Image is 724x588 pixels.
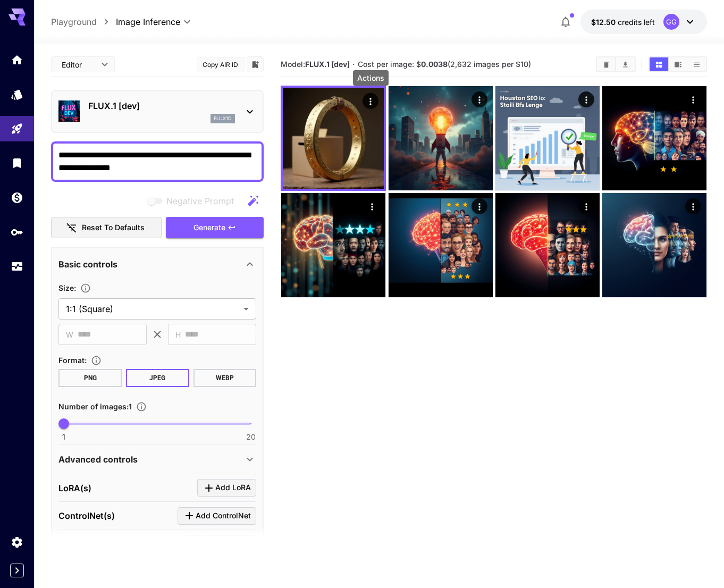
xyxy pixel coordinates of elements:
[578,91,594,107] div: Actions
[283,88,384,189] img: 9k=
[76,283,95,293] button: Adjust the dimensions of the generated image by specifying its width and height in pixels, or sel...
[10,564,24,577] button: Expand sidebar
[58,95,256,128] div: FLUX.1 [dev]flux1d
[62,59,95,70] span: Editor
[353,70,389,86] div: Actions
[145,194,242,207] span: Negative prompts are not compatible with the selected model.
[618,18,655,27] span: credits left
[580,10,707,34] button: $12.499GG
[58,402,132,411] span: Number of images : 1
[352,58,355,71] p: ·
[663,14,679,30] div: GG
[51,15,116,28] nav: breadcrumb
[650,57,668,71] button: Show images in grid view
[602,86,706,190] img: Z
[596,56,636,72] div: Clear ImagesDownload All
[62,432,65,442] span: 1
[197,57,245,72] button: Copy AIR ID
[193,221,225,234] span: Generate
[687,57,706,71] button: Show images in list view
[132,401,151,412] button: Specify how many images to generate in a single request. Each image generation will be charged se...
[11,191,23,204] div: Wallet
[193,369,257,387] button: WEBP
[175,329,181,341] span: H
[126,369,189,387] button: JPEG
[495,193,600,297] img: Z
[649,56,707,72] div: Show images in grid viewShow images in video viewShow images in list view
[51,15,97,28] a: Playground
[495,86,600,190] img: 2Q==
[66,303,239,315] span: 1:1 (Square)
[58,482,91,494] p: LoRA(s)
[11,535,23,549] div: Settings
[58,356,87,365] span: Format :
[51,217,162,239] button: Reset to defaults
[591,18,618,27] span: $12.50
[364,198,380,214] div: Actions
[578,198,594,214] div: Actions
[66,329,73,341] span: W
[471,198,487,214] div: Actions
[11,260,23,273] div: Usage
[246,432,256,442] span: 20
[281,60,350,69] span: Model:
[11,88,23,101] div: Models
[389,193,493,297] img: Z
[421,60,448,69] b: 0.0038
[58,447,256,472] div: Advanced controls
[166,217,264,239] button: Generate
[363,93,378,109] div: Actions
[11,156,23,170] div: Library
[197,479,256,497] button: Click to add LoRA
[358,60,531,69] span: Cost per image: $ (2,632 images per $10)
[178,507,256,525] button: Click to add ControlNet
[11,53,23,66] div: Home
[11,122,23,136] div: Playground
[616,57,635,71] button: Download All
[11,225,23,239] div: API Keys
[166,195,234,207] span: Negative Prompt
[215,481,251,494] span: Add LoRA
[58,509,115,522] p: ControlNet(s)
[591,16,655,28] div: $12.499
[58,283,76,292] span: Size :
[58,258,117,271] p: Basic controls
[116,15,180,28] span: Image Inference
[669,57,687,71] button: Show images in video view
[87,355,106,366] button: Choose the file format for the output image.
[389,86,493,190] img: 2Q==
[58,251,256,277] div: Basic controls
[471,91,487,107] div: Actions
[305,60,350,69] b: FLUX.1 [dev]
[602,193,706,297] img: 2Q==
[250,58,260,71] button: Add to library
[597,57,616,71] button: Clear Images
[58,369,122,387] button: PNG
[58,453,138,466] p: Advanced controls
[685,91,701,107] div: Actions
[214,115,232,122] p: flux1d
[685,198,701,214] div: Actions
[281,193,385,297] img: Z
[88,99,235,112] p: FLUX.1 [dev]
[196,509,251,523] span: Add ControlNet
